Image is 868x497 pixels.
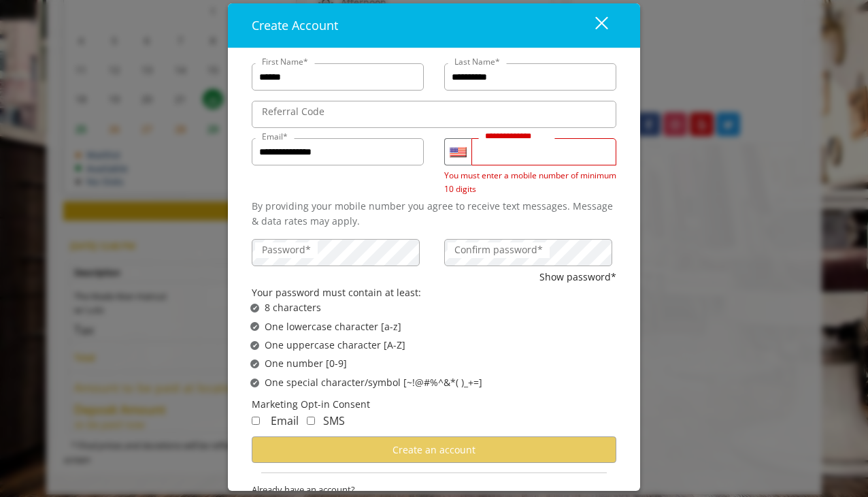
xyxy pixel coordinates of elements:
[252,101,616,128] input: ReferralCode
[252,138,424,165] input: Email
[255,242,318,257] label: Password*
[307,417,315,425] input: Receive Marketing SMS
[252,417,260,425] input: Receive Marketing Email
[580,16,607,36] div: close dialog
[252,63,424,91] input: FirstName
[255,104,331,119] label: Referral Code
[252,436,616,463] button: Create an account
[265,338,405,353] span: One uppercase character [A-Z]
[444,63,616,91] input: Lastname
[265,375,482,390] span: One special character/symbol [~!@#%^&*( )_+=]
[252,239,420,266] input: Password
[323,413,345,428] span: SMS
[539,270,616,285] button: Show password*
[252,285,616,300] div: Your password must contain at least:
[255,130,295,143] label: Email*
[252,377,258,388] span: ✔
[448,55,507,68] label: Last Name*
[252,199,616,229] div: By providing your mobile number you agree to receive text messages. Message & data rates may apply.
[252,397,616,412] div: Marketing Opt-in Consent
[448,242,550,257] label: Confirm password*
[444,239,612,266] input: ConfirmPassword
[252,340,258,351] span: ✔
[444,138,471,165] div: Country
[265,300,321,315] span: 8 characters
[252,359,258,370] span: ✔
[444,169,616,195] div: You must enter a mobile number of minimum 10 digits
[393,443,475,456] span: Create an account
[271,413,299,428] span: Email
[252,17,338,33] span: Create Account
[570,12,616,39] button: close dialog
[252,483,616,497] span: Already have an account?
[252,321,258,332] span: ✔
[265,319,401,334] span: One lowercase character [a-z]
[265,356,347,371] span: One number [0-9]
[255,55,315,68] label: First Name*
[252,302,258,313] span: ✔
